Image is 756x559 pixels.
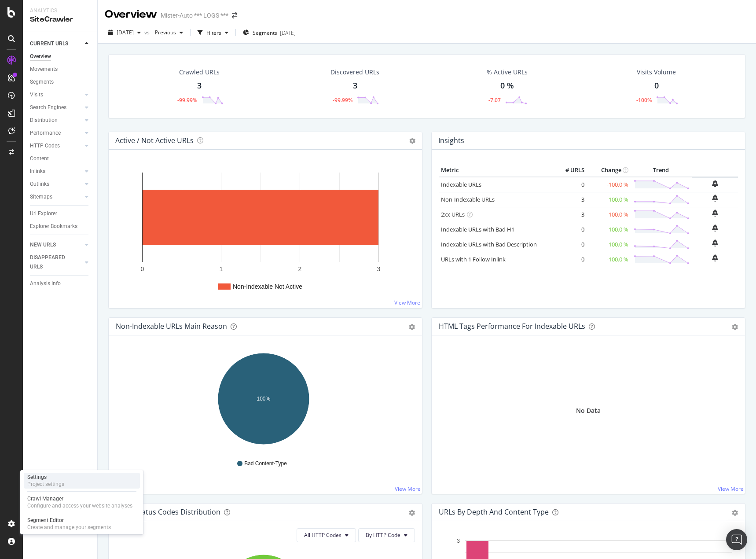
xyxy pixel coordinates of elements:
[358,528,415,542] button: By HTTP Code
[298,265,302,272] text: 2
[144,29,151,36] span: vs
[631,164,692,177] th: Trend
[587,237,631,252] td: -100.0 %
[30,180,49,189] div: Outlinks
[30,103,82,112] a: Search Engines
[30,7,90,15] div: Analytics
[116,164,412,301] div: A chart.
[409,324,415,330] div: gear
[30,253,74,272] div: DISAPPEARED URLS
[30,222,91,231] a: Explorer Bookmarks
[30,222,77,231] div: Explorer Bookmarks
[439,322,585,331] div: HTML Tags Performance for Indexable URLs
[732,324,738,330] div: gear
[30,65,91,74] a: Movements
[116,349,412,452] div: A chart.
[487,68,528,77] div: % Active URLs
[551,207,587,222] td: 3
[30,240,56,250] div: NEW URLS
[30,15,90,25] div: SiteCrawler
[441,195,495,203] a: Non-Indexable URLs
[197,80,202,92] div: 3
[551,177,587,192] td: 0
[394,299,420,306] a: View More
[30,116,82,125] a: Distribution
[30,65,58,74] div: Movements
[30,167,82,176] a: Inlinks
[280,29,296,37] div: [DATE]
[718,485,744,493] a: View More
[30,39,68,48] div: CURRENT URLS
[712,180,718,187] div: bell-plus
[712,210,718,217] div: bell-plus
[712,195,718,202] div: bell-plus
[330,68,379,77] div: Discovered URLs
[712,254,718,261] div: bell-plus
[551,222,587,237] td: 0
[194,26,232,40] button: Filters
[30,154,91,163] a: Content
[30,154,49,163] div: Content
[297,528,356,542] button: All HTTP Codes
[500,80,514,92] div: 0 %
[30,192,52,202] div: Sitemaps
[27,502,132,509] div: Configure and access your website analyses
[439,508,549,516] div: URLs by Depth and Content Type
[395,485,421,493] a: View More
[366,531,400,539] span: By HTTP Code
[24,473,140,489] a: SettingsProject settings
[441,255,506,263] a: URLs with 1 Follow Inlink
[726,529,747,550] div: Open Intercom Messenger
[30,103,66,112] div: Search Engines
[30,129,82,138] a: Performance
[239,26,299,40] button: Segments[DATE]
[30,77,54,87] div: Segments
[441,180,481,188] a: Indexable URLs
[377,265,381,272] text: 3
[27,517,111,524] div: Segment Editor
[457,538,460,544] text: 3
[441,240,537,248] a: Indexable URLs with Bad Description
[576,406,601,415] div: No Data
[27,481,64,488] div: Project settings
[30,39,82,48] a: CURRENT URLS
[30,141,60,151] div: HTTP Codes
[30,90,82,99] a: Visits
[151,29,176,36] span: Previous
[637,68,676,77] div: Visits Volume
[30,167,45,176] div: Inlinks
[587,164,631,177] th: Change
[30,141,82,151] a: HTTP Codes
[30,116,58,125] div: Distribution
[24,494,140,510] a: Crawl ManagerConfigure and access your website analyses
[441,225,514,233] a: Indexable URLs with Bad H1
[587,207,631,222] td: -100.0 %
[179,68,220,77] div: Crawled URLs
[30,77,91,87] a: Segments
[116,508,220,516] div: HTTP Status Codes Distribution
[30,192,82,202] a: Sitemaps
[441,210,465,218] a: 2xx URLs
[27,495,132,502] div: Crawl Manager
[30,240,82,250] a: NEW URLS
[304,531,341,539] span: All HTTP Codes
[587,192,631,207] td: -100.0 %
[732,510,738,516] div: gear
[30,90,43,99] div: Visits
[206,29,221,37] div: Filters
[409,138,415,144] i: Options
[712,239,718,246] div: bell-plus
[220,265,223,272] text: 1
[551,192,587,207] td: 3
[488,96,501,104] div: -7.07
[117,29,134,36] span: 2025 Aug. 25th
[27,474,64,481] div: Settings
[30,253,82,272] a: DISAPPEARED URLS
[232,12,237,18] div: arrow-right-arrow-left
[654,80,659,92] div: 0
[30,129,61,138] div: Performance
[24,516,140,532] a: Segment EditorCreate and manage your segments
[333,96,352,104] div: -99.99%
[551,237,587,252] td: 0
[551,164,587,177] th: # URLS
